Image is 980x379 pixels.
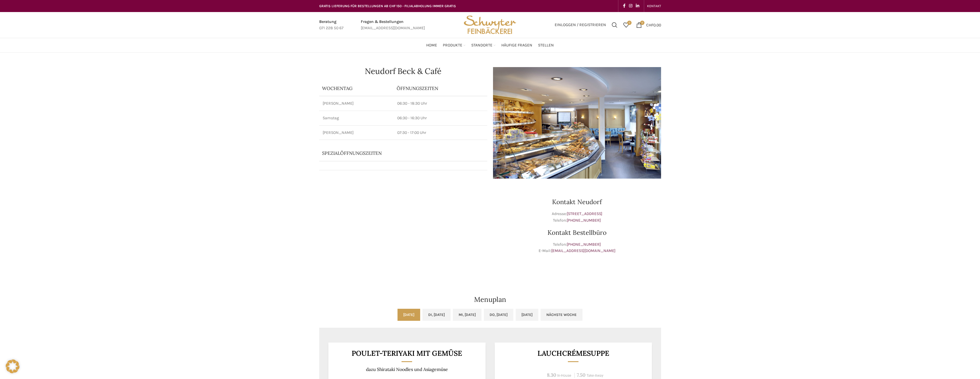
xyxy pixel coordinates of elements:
[567,211,602,216] a: [STREET_ADDRESS]
[577,372,585,378] span: 7.50
[493,199,661,205] h3: Kontakt Neudorf
[587,374,603,378] span: Take-Away
[646,22,661,27] bdi: 0.00
[644,0,664,12] div: Secondary navigation
[319,184,487,270] iframe: schwyter martinsbruggstrasse
[335,367,478,372] p: dazu Shirataki Noodles und Asiagemüse
[627,2,634,10] a: Instagram social link
[397,130,484,136] p: 07:30 - 17:00 Uhr
[361,19,425,32] a: Infobox link
[538,40,554,51] a: Stellen
[397,85,484,91] p: ÖFFNUNGSZEITEN
[567,242,601,247] a: [PHONE_NUMBER]
[484,309,513,321] a: Do, [DATE]
[493,241,661,254] p: Telefon: E-Mail:
[538,43,554,48] span: Stellen
[453,309,482,321] a: Mi, [DATE]
[547,372,556,378] span: 8.30
[541,309,582,321] a: Nächste Woche
[647,4,661,8] span: KONTAKT
[319,19,344,32] a: Infobox link
[397,115,484,121] p: 06:30 - 16:30 Uhr
[319,4,456,8] span: GRATIS LIEFERUNG FÜR BESTELLUNGEN AB CHF 150 - FILIALABHOLUNG IMMER GRATIS
[557,374,571,378] span: In-House
[471,43,492,48] span: Standorte
[502,350,645,357] h3: Lauchcrémesuppe
[493,229,661,236] h3: Kontakt Bestellbüro
[323,115,390,121] p: Samstag
[567,218,601,223] a: [PHONE_NUMBER]
[319,296,661,303] h2: Menuplan
[620,19,632,31] a: 0
[620,19,632,31] div: Meine Wunschliste
[397,101,484,106] p: 06:30 - 18:30 Uhr
[422,309,451,321] a: Di, [DATE]
[462,12,518,38] img: Bäckerei Schwyter
[633,19,664,31] a: 0 CHF0.00
[462,22,518,27] a: Site logo
[646,22,653,27] span: CHF
[501,40,532,51] a: Häufige Fragen
[555,23,606,27] span: Einloggen / Registrieren
[443,43,462,48] span: Produkte
[426,43,437,48] span: Home
[647,0,661,12] a: KONTAKT
[634,2,641,10] a: Linkedin social link
[501,43,532,48] span: Häufige Fragen
[640,21,644,25] span: 0
[319,67,487,75] h1: Neudorf Beck & Café
[322,85,391,91] p: Wochentag
[516,309,538,321] a: [DATE]
[323,130,390,136] p: [PERSON_NAME]
[609,19,620,31] a: Suchen
[552,19,609,31] a: Einloggen / Registrieren
[323,101,390,106] p: [PERSON_NAME]
[493,211,661,224] p: Adresse: Telefon:
[627,21,632,25] span: 0
[335,350,478,357] h3: Poulet-Teriyaki mit Gemüse
[398,309,420,321] a: [DATE]
[426,40,437,51] a: Home
[621,2,627,10] a: Facebook social link
[322,150,468,156] p: Spezialöffnungszeiten
[471,40,496,51] a: Standorte
[551,248,615,253] a: [EMAIL_ADDRESS][DOMAIN_NAME]
[316,40,664,51] div: Main navigation
[443,40,465,51] a: Produkte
